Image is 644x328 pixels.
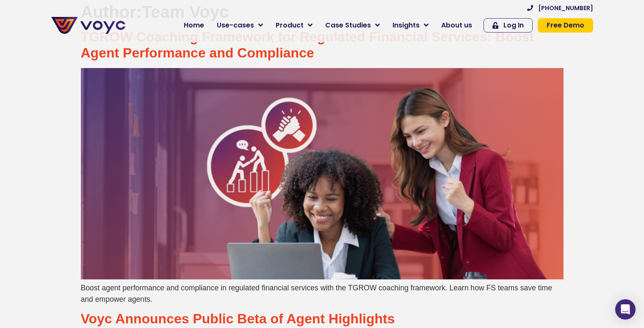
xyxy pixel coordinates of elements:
[441,20,472,30] span: About us
[51,17,125,34] img: voyc-full-logo
[615,299,636,320] div: Open Intercom Messenger
[81,29,534,60] a: TGROW Coaching Framework for Regulated Financial Services: Boost Agent Performance and Compliance
[527,5,593,11] a: [PHONE_NUMBER]
[503,22,524,29] span: Log In
[81,282,564,305] p: Boost agent performance and compliance in regulated financial services with the TGROW coaching fr...
[210,17,269,34] a: Use-cases
[484,18,533,33] a: Log In
[184,20,204,30] span: Home
[538,5,593,11] span: [PHONE_NUMBER]
[392,20,420,30] span: Insights
[547,22,584,29] span: Free Demo
[435,17,478,34] a: About us
[269,17,319,34] a: Product
[319,17,386,34] a: Case Studies
[538,18,593,33] a: Free Demo
[81,311,395,326] a: Voyc Announces Public Beta of Agent Highlights
[177,17,210,34] a: Home
[276,20,304,30] span: Product
[217,20,254,30] span: Use-cases
[325,20,371,30] span: Case Studies
[386,17,435,34] a: Insights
